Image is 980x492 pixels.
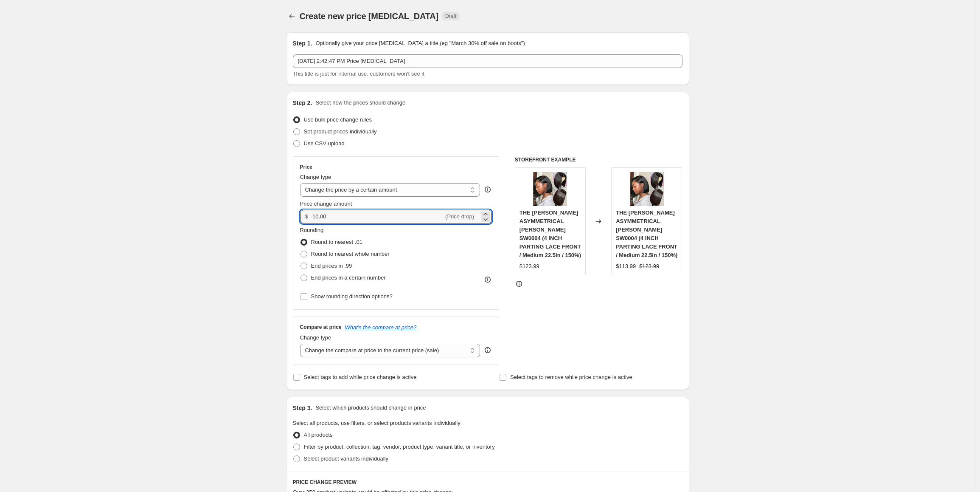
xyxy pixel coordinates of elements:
span: Change type [300,174,331,180]
span: Change type [300,334,331,341]
p: Select which products should change in price [315,404,426,412]
p: Optionally give your price [MEDICAL_DATA] a title (eg "March 30% off sale on boots") [315,39,525,48]
span: Select tags to add while price change is active [304,374,417,380]
h2: Step 3. [293,404,312,412]
span: All products [304,432,333,438]
span: Rounding [300,227,324,233]
input: 30% off holiday sale [293,54,682,68]
p: Select how the prices should change [315,99,405,107]
span: $ [305,213,308,220]
span: Filter by product, collection, tag, vendor, product type, variant title, or inventory [304,444,495,450]
span: Create new price [MEDICAL_DATA] [300,11,439,21]
h6: STOREFRONT EXAMPLE [515,156,682,163]
span: Set product prices individually [304,128,377,135]
h2: Step 2. [293,99,312,107]
h3: Price [300,164,312,170]
span: Round to nearest whole number [311,251,390,257]
div: $123.99 [519,262,539,271]
span: Use bulk price change rules [304,116,372,123]
button: Price change jobs [286,10,298,22]
h2: Step 1. [293,39,312,48]
img: the-rihanna-asymmetrical-bob-wig-sw0004-superbwigs-820_80x.jpg [630,172,664,206]
span: This title is just for internal use, customers won't see it [293,71,424,77]
span: Round to nearest .01 [311,239,362,245]
input: -10.00 [311,210,444,223]
div: $113.99 [616,262,636,271]
strike: $123.99 [639,262,659,271]
span: Price change amount [300,201,352,207]
span: Use CSV upload [304,140,345,147]
img: the-rihanna-asymmetrical-bob-wig-sw0004-superbwigs-820_80x.jpg [533,172,567,206]
span: End prices in a certain number [311,274,386,281]
h3: Compare at price [300,324,342,331]
span: Select product variants individually [304,455,388,462]
span: THE [PERSON_NAME] ASYMMETRICAL [PERSON_NAME] SW0004 (4 INCH PARTING LACE FRONT / Medium 22.5in / ... [519,209,581,258]
div: help [483,185,492,194]
span: (Price drop) [445,213,474,220]
span: THE [PERSON_NAME] ASYMMETRICAL [PERSON_NAME] SW0004 (4 INCH PARTING LACE FRONT / Medium 22.5in / ... [616,209,677,258]
span: Draft [445,13,456,20]
span: Show rounding direction options? [311,293,393,300]
h6: PRICE CHANGE PREVIEW [293,479,682,486]
div: help [483,346,492,354]
button: What's the compare at price? [345,324,417,331]
span: Select tags to remove while price change is active [510,374,632,380]
span: Select all products, use filters, or select products variants individually [293,420,461,426]
span: End prices in .99 [311,263,352,269]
